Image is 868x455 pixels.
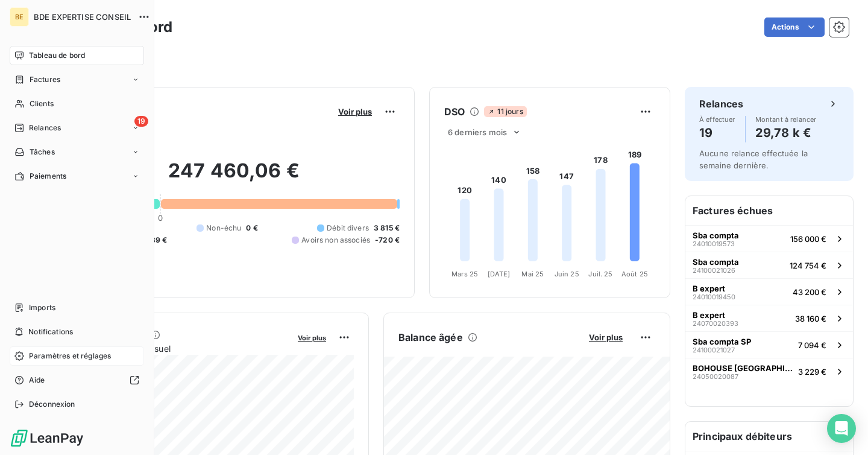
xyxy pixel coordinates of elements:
[685,196,853,225] h6: Factures échues
[30,147,55,157] span: Tâches
[693,373,738,380] span: 24050020087
[335,106,376,117] button: Voir plus
[29,50,85,61] span: Tableau de bord
[685,358,853,384] button: BOHOUSE [GEOGRAPHIC_DATA]240500200873 229 €
[10,118,144,138] a: 19Relances
[10,46,144,65] a: Tableau de bord
[29,375,45,386] span: Aide
[10,167,144,186] a: Paiements
[374,223,400,234] span: 3 815 €
[10,70,144,89] a: Factures
[699,148,808,170] span: Aucune relance effectuée la semaine dernière.
[693,284,725,293] span: B expert
[699,116,735,123] span: À effectuer
[29,122,61,133] span: Relances
[158,213,163,223] span: 0
[693,363,793,373] span: BOHOUSE [GEOGRAPHIC_DATA]
[798,367,826,377] span: 3 229 €
[246,223,257,234] span: 0 €
[693,310,725,320] span: B expert
[790,234,826,244] span: 156 000 €
[10,298,144,317] a: Imports
[685,278,853,305] button: B expert2401001945043 200 €
[693,337,751,346] span: Sba compta SP
[30,98,54,109] span: Clients
[685,422,853,451] h6: Principaux débiteurs
[488,270,511,278] tspan: [DATE]
[795,314,826,323] span: 38 160 €
[68,159,400,195] h2: 247 460,06 €
[30,74,60,85] span: Factures
[298,334,326,342] span: Voir plus
[699,97,743,111] h6: Relances
[793,287,826,297] span: 43 200 €
[398,330,463,345] h6: Balance âgée
[555,270,579,278] tspan: Juin 25
[206,223,241,234] span: Non-échu
[764,17,825,37] button: Actions
[621,270,648,278] tspan: Août 25
[798,340,826,350] span: 7 094 €
[699,123,735,142] h4: 19
[29,399,75,410] span: Déconnexion
[134,116,148,127] span: 19
[10,346,144,366] a: Paramètres et réglages
[29,302,55,313] span: Imports
[693,293,735,301] span: 24010019450
[34,12,131,22] span: BDE EXPERTISE CONSEIL
[755,123,817,142] h4: 29,78 k €
[10,371,144,390] a: Aide
[301,235,370,246] span: Avoirs non associés
[10,142,144,162] a: Tâches
[827,414,856,443] div: Open Intercom Messenger
[448,127,507,137] span: 6 derniers mois
[10,428,84,448] img: Logo LeanPay
[755,116,817,123] span: Montant à relancer
[28,326,73,337] span: Notifications
[68,342,289,355] span: Chiffre d'affaires mensuel
[375,235,400,246] span: -720 €
[585,332,626,343] button: Voir plus
[685,252,853,278] button: Sba compta24100021026124 754 €
[693,231,739,240] span: Sba compta
[693,346,735,354] span: 24100021027
[685,225,853,252] button: Sba compta24010019573156 000 €
[30,171,66,182] span: Paiements
[588,270,612,278] tspan: Juil. 25
[685,331,853,358] button: Sba compta SP241000210277 094 €
[693,320,738,327] span: 24070020393
[685,305,853,331] button: B expert2407002039338 160 €
[790,261,826,270] span: 124 754 €
[484,106,526,117] span: 11 jours
[693,267,735,274] span: 24100021026
[29,351,111,361] span: Paramètres et réglages
[10,94,144,113] a: Clients
[294,332,330,343] button: Voir plus
[693,257,739,267] span: Sba compta
[521,270,544,278] tspan: Mai 25
[693,240,735,247] span: 24010019573
[444,104,465,119] h6: DSO
[327,223,369,234] span: Débit divers
[10,7,29,27] div: BE
[338,107,372,116] span: Voir plus
[589,332,623,342] span: Voir plus
[451,270,478,278] tspan: Mars 25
